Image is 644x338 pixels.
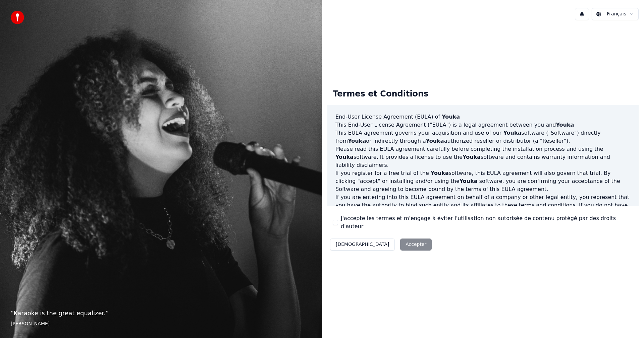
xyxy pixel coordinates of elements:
[460,178,478,184] span: Youka
[442,114,460,120] span: Youka
[556,122,574,128] span: Youka
[335,129,631,145] p: This EULA agreement governs your acquisition and use of our software ("Software") directly from o...
[11,309,311,318] p: “ Karaoke is the great equalizer. ”
[335,154,354,160] span: Youka
[330,239,395,251] button: [DEMOGRAPHIC_DATA]
[335,169,631,193] p: If you register for a free trial of the software, this EULA agreement will also govern that trial...
[335,193,631,225] p: If you are entering into this EULA agreement on behalf of a company or other legal entity, you re...
[503,130,521,136] span: Youka
[335,121,631,129] p: This End-User License Agreement ("EULA") is a legal agreement between you and
[426,138,444,144] span: Youka
[11,11,24,24] img: youka
[11,321,311,327] footer: [PERSON_NAME]
[431,170,449,176] span: Youka
[327,83,434,105] div: Termes et Conditions
[463,154,481,160] span: Youka
[335,145,631,169] p: Please read this EULA agreement carefully before completing the installation process and using th...
[335,113,631,121] h3: End-User License Agreement (EULA) of
[348,138,366,144] span: Youka
[341,214,633,230] label: J'accepte les termes et m'engage à éviter l'utilisation non autorisée de contenu protégé par des ...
